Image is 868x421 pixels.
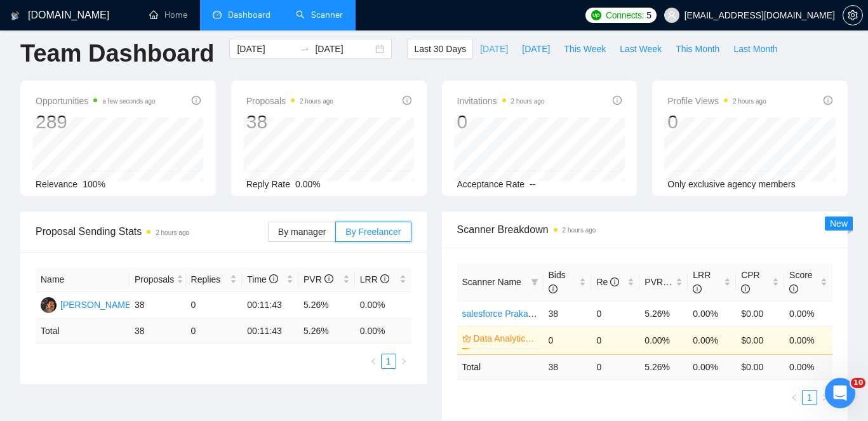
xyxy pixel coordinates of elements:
[60,298,133,312] div: [PERSON_NAME]
[360,274,389,284] span: LRR
[784,326,832,354] td: 0.00%
[36,224,268,239] span: Proposal Sending Stats
[802,390,817,405] li: 1
[246,110,333,134] div: 38
[667,11,676,20] span: user
[791,394,798,401] span: left
[474,331,536,345] a: Data Analytics Sandip Active
[83,179,105,189] span: 100%
[247,274,277,284] span: Time
[213,10,222,19] span: dashboard
[41,299,133,309] a: PK[PERSON_NAME]
[300,44,310,54] span: to
[789,284,798,293] span: info-circle
[462,277,521,287] span: Scanner Name
[246,179,290,189] span: Reply Rate
[733,98,766,105] time: 2 hours ago
[130,267,186,292] th: Proposals
[366,354,381,369] button: left
[192,96,201,105] span: info-circle
[531,278,538,286] span: filter
[462,334,471,343] span: crown
[407,39,473,59] button: Last 30 Days
[186,292,243,319] td: 0
[676,42,719,56] span: This Month
[380,274,389,283] span: info-circle
[298,319,355,344] td: 5.26 %
[315,42,373,56] input: End date
[817,390,832,405] li: Next Page
[784,301,832,326] td: 0.00%
[741,270,760,294] span: CPR
[544,354,592,379] td: 38
[693,284,702,293] span: info-circle
[824,96,832,105] span: info-circle
[396,354,411,369] button: right
[736,301,784,326] td: $0.00
[522,42,550,56] span: [DATE]
[591,10,601,20] img: upwork-logo.png
[557,39,613,59] button: This Week
[549,270,566,294] span: Bids
[639,354,688,379] td: 5.26 %
[135,272,174,286] span: Proposals
[355,319,411,344] td: 0.00 %
[688,301,736,326] td: 0.00%
[246,93,333,109] span: Proposals
[36,179,77,189] span: Relevance
[242,319,298,344] td: 00:11:43
[186,319,243,344] td: 0
[269,274,278,283] span: info-circle
[414,42,466,56] span: Last 30 Days
[613,96,622,105] span: info-circle
[396,354,411,369] li: Next Page
[544,301,592,326] td: 38
[296,10,343,20] a: searchScanner
[669,39,726,59] button: This Month
[784,354,832,379] td: 0.00 %
[736,326,784,354] td: $0.00
[688,354,736,379] td: 0.00 %
[787,390,802,405] li: Previous Page
[825,378,855,408] iframe: Intercom live chat
[300,98,333,105] time: 2 hours ago
[564,42,606,56] span: This Week
[563,227,596,234] time: 2 hours ago
[295,179,321,189] span: 0.00%
[36,93,156,109] span: Opportunities
[851,378,865,388] span: 10
[646,8,651,22] span: 5
[366,354,381,369] li: Previous Page
[667,179,796,189] span: Only exclusive agency members
[591,354,639,379] td: 0
[544,326,592,354] td: 0
[130,292,186,319] td: 38
[156,229,189,236] time: 2 hours ago
[688,326,736,354] td: 0.00%
[462,309,564,319] a: salesforce Prakash Active
[591,326,639,354] td: 0
[830,218,848,229] span: New
[102,98,155,105] time: a few seconds ago
[457,110,545,134] div: 0
[149,10,187,20] a: homeHome
[667,110,766,134] div: 0
[736,354,784,379] td: $ 0.00
[300,44,310,54] span: swap-right
[606,8,644,22] span: Connects:
[457,222,833,237] span: Scanner Breakdown
[324,274,333,283] span: info-circle
[403,96,411,105] span: info-circle
[843,10,862,20] span: setting
[549,284,558,293] span: info-circle
[639,301,688,326] td: 5.26%
[191,272,228,286] span: Replies
[36,110,156,134] div: 289
[843,5,863,25] button: setting
[610,277,619,286] span: info-circle
[591,301,639,326] td: 0
[382,354,396,368] a: 1
[457,354,544,379] td: Total
[370,358,377,365] span: left
[528,272,541,291] span: filter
